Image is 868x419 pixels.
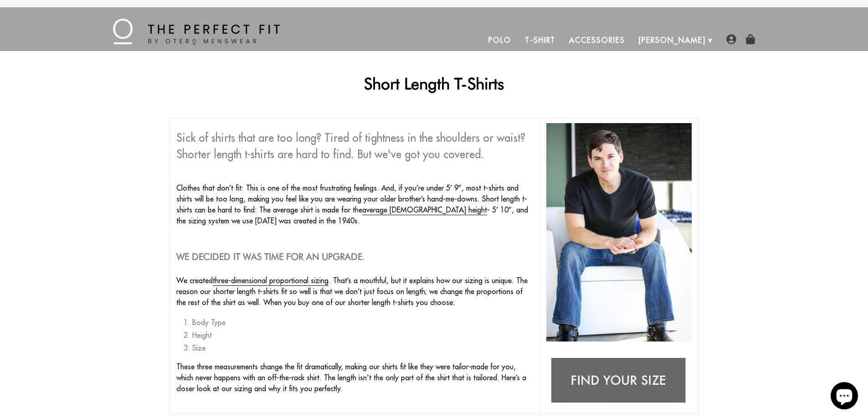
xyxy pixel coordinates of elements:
[192,330,533,341] li: Height
[745,34,755,44] img: shopping-bag-icon.png
[726,34,736,44] img: user-account-icon.png
[176,182,533,226] p: Clothes that don’t fit: This is one of the most frustrating feelings. And, if you’re under 5’ 9”,...
[632,29,713,51] a: [PERSON_NAME]
[546,123,692,341] img: shorter length t shirts
[362,205,487,215] a: average [DEMOGRAPHIC_DATA] height
[546,352,692,410] img: Find your size: tshirts for short guys
[192,342,533,353] li: Size
[482,29,518,51] a: Polo
[176,251,533,262] h2: We decided it was time for an upgrade.
[828,382,861,412] inbox-online-store-chat: Shopify online store chat
[176,131,525,161] span: Sick of shirts that are too long? Tired of tightness in the shoulders or waist? Shorter length t-...
[518,29,562,51] a: T-Shirt
[213,276,329,286] a: three-dimensional proportional sizing
[562,29,632,51] a: Accessories
[192,317,533,328] li: Body Type
[113,19,280,44] img: The Perfect Fit - by Otero Menswear - Logo
[176,275,533,308] p: We created . That’s a mouthful, but it explains how our sizing is unique. The reason our shorter ...
[169,74,699,93] h1: Short Length T-Shirts
[176,361,533,394] p: These three measurements change the fit dramatically, making our shirts fit like they were tailor...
